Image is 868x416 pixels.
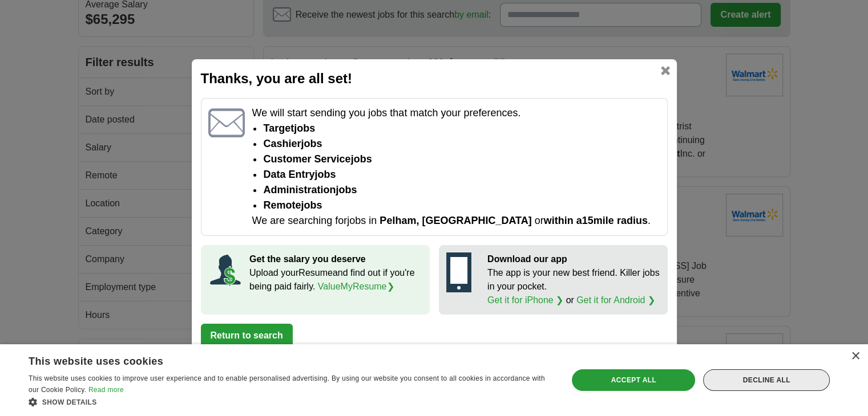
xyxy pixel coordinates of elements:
li: Cashier jobs [263,136,660,152]
h2: Thanks, you are all set! [201,68,668,89]
a: Get it for iPhone ❯ [487,295,563,305]
span: within a 15 mile radius [544,215,648,226]
a: Read more, opens a new window [88,386,124,394]
p: The app is your new best friend. Killer jobs in your pocket. or [487,266,660,307]
a: Get it for Android ❯ [576,295,655,305]
p: Download our app [487,252,660,266]
p: We will start sending you jobs that match your preferences. [252,105,660,121]
li: Customer Service jobs [263,152,660,167]
p: Get the salary you deserve [249,252,422,266]
p: Upload your Resume and find out if you're being paid fairly. [249,266,422,293]
li: Data Entry jobs [263,167,660,182]
li: Administration jobs [263,182,660,198]
p: We are searching for jobs in or . [252,213,660,229]
span: Pelham, [GEOGRAPHIC_DATA] [380,215,531,226]
div: Decline all [703,369,830,391]
span: Show details [42,398,97,406]
div: Close [851,352,859,361]
div: This website uses cookies [29,351,523,368]
div: Accept all [572,369,695,391]
li: Remote jobs [263,198,660,213]
a: ValueMyResume❯ [318,282,394,291]
span: This website uses cookies to improve user experience and to enable personalised advertising. By u... [29,374,545,394]
li: target jobs [263,121,660,136]
button: Return to search [201,324,293,348]
div: Show details [29,396,552,407]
